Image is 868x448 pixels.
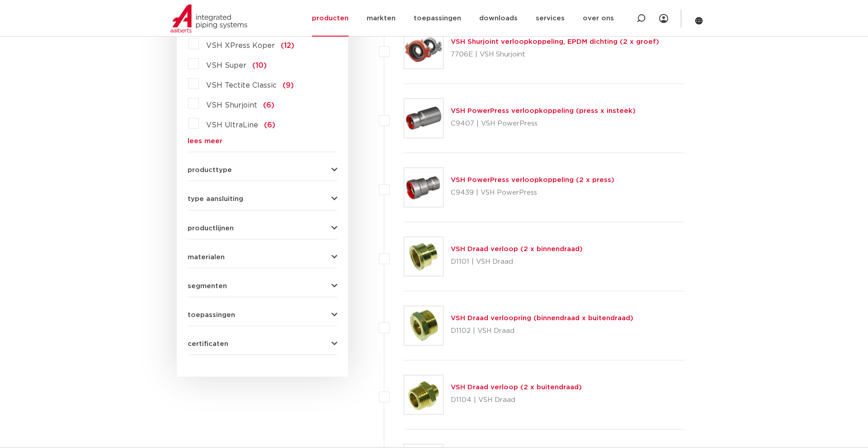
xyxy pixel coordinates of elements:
span: toepassingen [188,312,235,318]
button: producttype [188,167,337,173]
p: C9407 | VSH PowerPress [451,117,636,131]
span: segmenten [188,283,227,289]
img: Thumbnail for VSH Draad verloopring (binnendraad x buitendraad) [404,306,443,345]
a: VSH Draad verloopring (binnendraad x buitendraad) [451,315,633,322]
a: lees meer [188,138,337,145]
span: (12) [281,42,294,49]
button: certificaten [188,341,337,347]
img: Thumbnail for VSH Draad verloop (2 x binnendraad) [404,237,443,276]
span: VSH UltraLine [206,121,258,129]
span: VSH Shurjoint [206,102,257,109]
span: (10) [252,62,267,69]
button: productlijnen [188,225,337,232]
a: VSH PowerPress verloopkoppeling (2 x press) [451,177,614,183]
a: VSH Draad verloop (2 x buitendraad) [451,384,582,391]
a: VSH PowerPress verloopkoppeling (press x insteek) [451,107,636,114]
span: VSH Tectite Classic [206,82,277,89]
p: D1101 | VSH Draad [451,255,583,269]
p: D1104 | VSH Draad [451,393,582,407]
img: Thumbnail for VSH PowerPress verloopkoppeling (press x insteek) [404,99,443,138]
span: (6) [264,121,275,129]
p: 7706E | VSH Shurjoint [451,47,659,62]
button: toepassingen [188,312,337,318]
p: D1102 | VSH Draad [451,324,633,338]
span: (6) [263,102,274,109]
span: VSH Super [206,62,246,69]
a: VSH Shurjoint verloopkoppeling, EPDM dichting (2 x groef) [451,38,659,45]
span: producttype [188,167,232,173]
img: Thumbnail for VSH PowerPress verloopkoppeling (2 x press) [404,168,443,207]
span: materialen [188,254,225,261]
img: Thumbnail for VSH Draad verloop (2 x buitendraad) [404,375,443,414]
img: Thumbnail for VSH Shurjoint verloopkoppeling, EPDM dichting (2 x groef) [404,30,443,69]
span: type aansluiting [188,196,243,202]
span: (9) [283,82,294,89]
span: VSH XPress Koper [206,42,275,49]
a: VSH Draad verloop (2 x binnendraad) [451,246,583,252]
span: productlijnen [188,225,234,232]
span: certificaten [188,341,228,347]
button: segmenten [188,283,337,289]
button: type aansluiting [188,196,337,202]
p: C9439 | VSH PowerPress [451,186,614,200]
button: materialen [188,254,337,261]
